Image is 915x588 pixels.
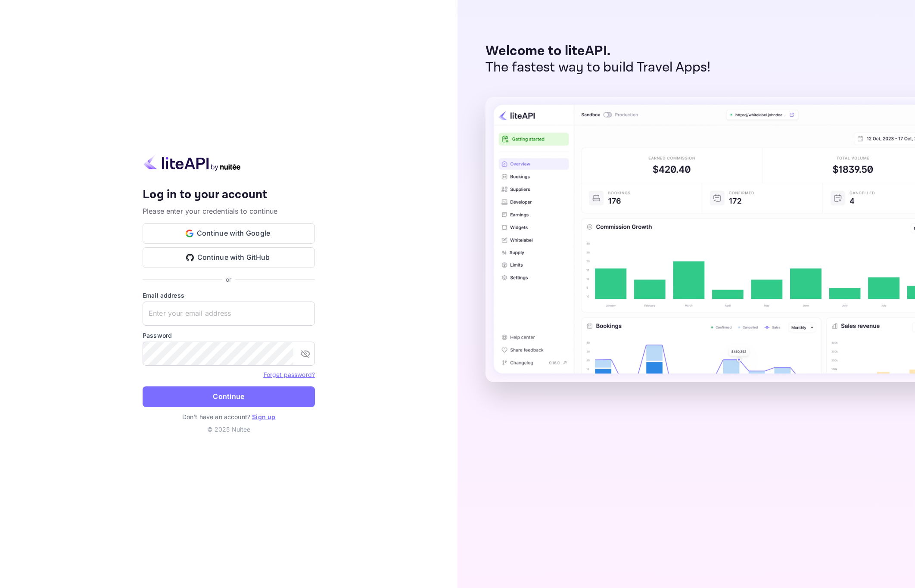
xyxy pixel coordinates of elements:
[143,386,315,407] button: Continue
[143,187,315,202] h4: Log in to your account
[226,275,231,284] p: or
[252,413,275,420] a: Sign up
[297,345,314,362] button: toggle password visibility
[486,43,711,59] p: Welcome to liteAPI.
[264,370,315,379] a: Forget password?
[143,331,315,340] label: Password
[143,206,315,216] p: Please enter your credentials to continue
[143,247,315,268] button: Continue with GitHub
[264,371,315,378] a: Forget password?
[143,412,315,421] p: Don't have an account?
[143,291,315,300] label: Email address
[143,223,315,244] button: Continue with Google
[143,425,315,434] p: © 2025 Nuitee
[143,302,315,326] input: Enter your email address
[143,154,242,171] img: liteapi
[486,59,711,76] p: The fastest way to build Travel Apps!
